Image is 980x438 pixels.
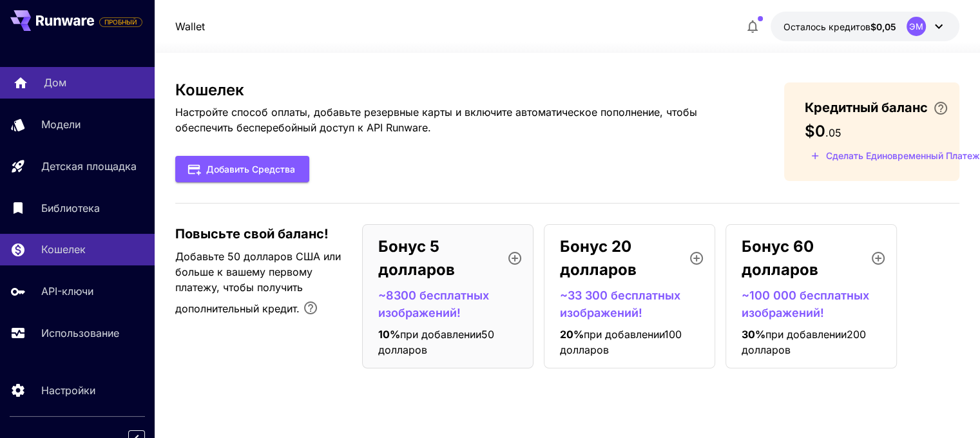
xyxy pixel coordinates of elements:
[560,328,573,341] font: 20
[771,12,959,41] button: 0,05 доллараЭМ
[742,237,818,279] font: Бонус 60 долларов
[175,19,205,34] a: Wallet
[175,226,329,242] font: Повысьте свой баланс!
[805,122,825,140] font: $0
[41,202,100,214] font: Библиотека
[99,14,142,30] span: Добавьте свою платежную карту, чтобы включить все функции платформы.
[825,126,829,139] font: .
[175,250,341,315] font: Добавьте 50 долларов США или больше к вашему первому платежу, чтобы получить дополнительный кредит.
[560,289,680,319] font: ~33 300 бесплатных изображений!
[755,328,765,341] font: %
[175,156,309,182] button: Добавить средства
[378,237,455,279] font: Бонус 5 долларов
[175,106,697,134] font: Настройте способ оплаты, добавьте резервные карты и включите автоматическое пополнение, чтобы обе...
[104,18,137,26] font: ПРОБНЫЙ
[378,289,489,319] font: ~8300 бесплатных изображений!
[560,237,637,279] font: Бонус 20 долларов
[298,295,323,321] button: Бонус распространяется только на ваш первый платеж, до 30% на первые 1000 долларов.
[742,328,755,341] font: 30
[829,126,841,139] font: 05
[826,150,980,161] font: Сделать единовременный платеж
[870,21,896,32] font: $0,05
[44,76,66,89] font: Дом
[175,19,205,34] nav: хлебные крошки
[400,328,481,341] font: при добавлении
[41,384,95,397] font: Настройки
[783,20,896,33] div: 0,05 доллара
[765,328,847,341] font: при добавлении
[41,160,137,173] font: Детская площадка
[378,328,390,341] font: 10
[742,289,869,319] font: ~100 000 бесплатных изображений!
[909,21,923,32] font: ЭМ
[206,164,295,175] font: Добавить средства
[573,328,584,341] font: %
[41,327,119,339] font: Использование
[41,285,93,298] font: API-ключи
[390,328,400,341] font: %
[41,243,86,256] font: Кошелек
[928,100,954,116] button: Введите данные вашей карты и выберите сумму автоматического пополнения, чтобы избежать перебоев в...
[805,100,928,115] font: Кредитный баланс
[783,21,870,32] font: Осталось кредитов
[175,81,244,99] font: Кошелек
[584,328,664,341] font: при добавлении
[41,118,81,131] font: Модели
